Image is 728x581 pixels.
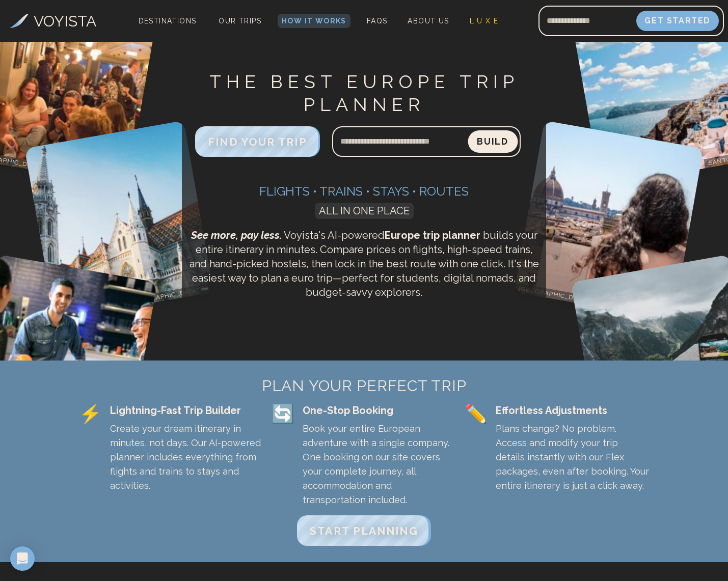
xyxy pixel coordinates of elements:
input: Email address [538,9,636,33]
input: Search query [332,129,470,154]
p: Plans change? No problem. Access and modify your trip details instantly with our Flex packages, e... [496,422,650,493]
span: How It Works [282,17,346,25]
button: Build [468,130,518,153]
span: START PLANNING [310,524,418,537]
span: About Us [408,17,449,25]
a: FAQs [363,14,392,28]
p: Book your entire European adventure with a single company. One booking on our site covers your co... [303,422,456,507]
img: Budapest [24,121,214,320]
div: Open Intercom Messenger [10,546,35,571]
a: L U X E [466,14,503,28]
h1: THE BEST EUROPE TRIP PLANNER [186,70,542,116]
h2: PLAN YOUR PERFECT TRIP [79,377,650,395]
span: Destinations [134,13,201,43]
p: Create your dream itinerary in minutes, not days. Our AI-powered planner includes everything from... [110,422,264,493]
a: START PLANNING [297,527,430,537]
img: Florence [514,121,704,320]
div: Lightning-Fast Trip Builder [110,403,264,418]
img: Voyista Logo [10,14,29,28]
div: One-Stop Booking [303,403,456,418]
a: FIND YOUR TRIP [195,138,319,148]
span: FIND YOUR TRIP [208,135,307,148]
span: ⚡ [79,403,102,424]
span: ✏️ [465,403,488,424]
h3: VOYISTA [34,10,96,33]
a: Our Trips [214,14,265,28]
span: 🔄 [272,403,294,424]
a: How It Works [278,14,350,28]
button: Get Started [636,11,719,31]
span: FAQs [367,17,388,25]
p: Voyista's AI-powered builds your entire itinerary in minutes. Compare prices on flights, high-spe... [186,228,542,299]
span: See more, pay less. [191,229,282,241]
a: About Us [403,14,453,28]
button: START PLANNING [297,515,430,546]
span: ALL IN ONE PLACE [315,203,414,219]
a: VOYISTA [10,10,96,33]
h3: Flights • Trains • Stays • Routes [186,183,542,200]
strong: Europe trip planner [385,229,480,241]
span: Our Trips [219,17,261,25]
span: L U X E [470,17,499,25]
button: FIND YOUR TRIP [195,126,319,157]
div: Effortless Adjustments [496,403,650,418]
